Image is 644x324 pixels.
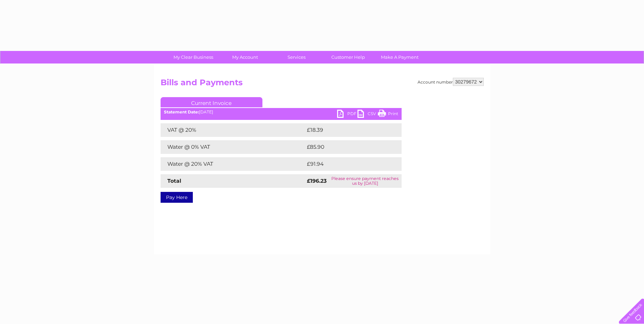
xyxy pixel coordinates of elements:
[372,51,428,64] a: Make A Payment
[164,109,199,114] b: Statement Date:
[337,110,357,120] a: PDF
[305,157,388,171] td: £91.94
[161,110,402,114] div: [DATE]
[165,51,221,64] a: My Clear Business
[305,140,388,154] td: £85.90
[329,174,401,188] td: Please ensure payment reaches us by [DATE]
[305,123,387,137] td: £18.39
[378,110,398,120] a: Print
[161,78,484,91] h2: Bills and Payments
[161,140,305,154] td: Water @ 0% VAT
[320,51,376,64] a: Customer Help
[161,157,305,171] td: Water @ 20% VAT
[161,123,305,137] td: VAT @ 20%
[167,178,181,184] strong: Total
[161,97,262,107] a: Current Invoice
[418,78,484,86] div: Account number
[357,110,378,120] a: CSV
[269,51,325,64] a: Services
[217,51,273,64] a: My Account
[307,178,327,184] strong: £196.23
[161,192,193,203] a: Pay Here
